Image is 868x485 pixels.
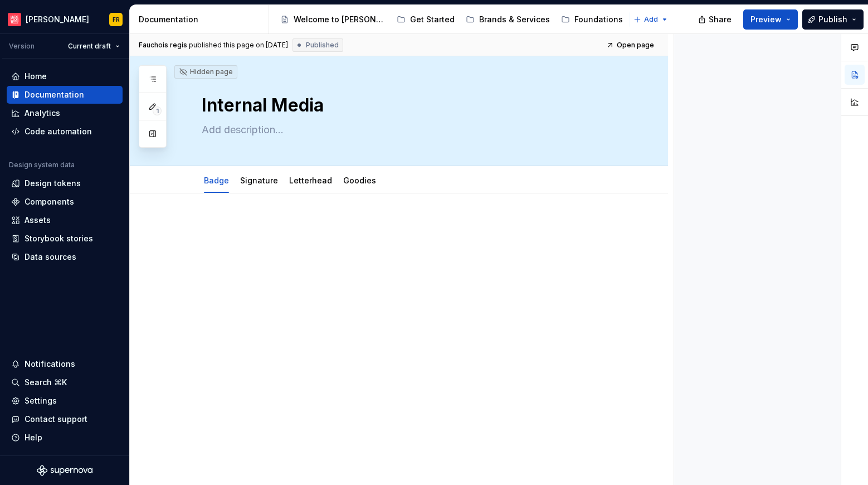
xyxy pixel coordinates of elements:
[25,358,75,370] div: Notifications
[617,41,654,50] span: Open page
[709,14,732,25] span: Share
[179,67,233,76] div: Hidden page
[479,14,550,25] div: Brands & Services
[7,211,123,229] a: Assets
[7,67,123,85] a: Home
[276,8,628,31] div: Page tree
[25,196,74,207] div: Components
[693,9,739,30] button: Share
[644,15,658,24] span: Add
[7,193,123,211] a: Components
[9,161,75,169] div: Design system data
[750,14,782,25] span: Preview
[7,174,123,192] a: Design tokens
[25,233,93,244] div: Storybook stories
[25,377,67,388] div: Search ⌘K
[199,92,621,119] textarea: Internal Media
[574,14,623,25] div: Foundations
[199,168,233,192] div: Badge
[204,176,229,185] a: Badge
[25,251,76,263] div: Data sources
[630,11,737,28] a: Template & Levers
[630,12,672,27] button: Add
[461,11,554,28] a: Brands & Services
[25,414,87,425] div: Contact support
[557,11,627,28] a: Foundations
[37,465,92,476] svg: Supernova Logo
[276,11,390,28] a: Welcome to [PERSON_NAME]
[9,42,35,51] div: Version
[7,230,123,248] a: Storybook stories
[113,15,120,24] div: FR
[240,176,278,185] a: Signature
[63,38,125,54] button: Current draft
[25,432,42,443] div: Help
[153,106,162,115] span: 1
[7,429,123,447] button: Help
[8,13,21,26] img: f15b4b9a-d43c-4bd8-bdfb-9b20b89b7814.png
[7,104,123,122] a: Analytics
[139,14,264,25] div: Documentation
[343,176,376,185] a: Goodies
[743,9,798,30] button: Preview
[392,11,459,28] a: Get Started
[339,168,381,192] div: Goodies
[802,9,864,30] button: Publish
[26,14,89,25] div: [PERSON_NAME]
[285,168,337,192] div: Letterhead
[25,71,47,82] div: Home
[294,14,386,25] div: Welcome to [PERSON_NAME]
[25,108,60,119] div: Analytics
[25,395,57,406] div: Settings
[139,41,187,50] span: Fauchois regis
[7,392,123,410] a: Settings
[7,248,123,266] a: Data sources
[2,7,127,31] button: [PERSON_NAME]FR
[7,355,123,373] button: Notifications
[7,374,123,391] button: Search ⌘K
[306,41,339,50] span: Published
[25,126,92,137] div: Code automation
[818,14,847,25] span: Publish
[236,168,282,192] div: Signature
[603,37,659,53] a: Open page
[25,215,51,226] div: Assets
[7,86,123,104] a: Documentation
[7,410,123,428] button: Contact support
[189,41,288,50] div: published this page on [DATE]
[25,178,81,189] div: Design tokens
[7,123,123,140] a: Code automation
[410,14,455,25] div: Get Started
[68,42,111,51] span: Current draft
[289,176,332,185] a: Letterhead
[25,89,84,100] div: Documentation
